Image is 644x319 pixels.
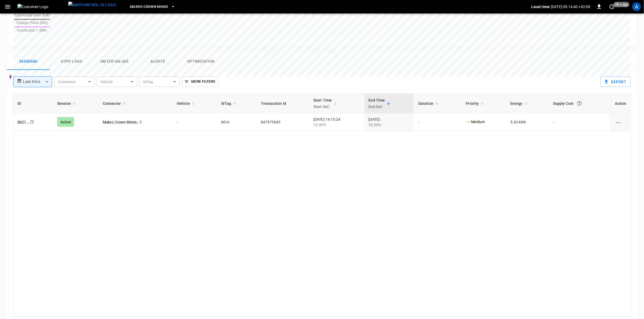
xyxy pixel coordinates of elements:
span: Session [57,100,78,107]
div: profile-icon [632,2,641,11]
button: Makro Crown Mines [128,2,177,12]
th: Transaction Id [256,94,309,113]
button: More Filters [182,77,218,87]
span: 20 s ago [614,2,630,7]
span: Duration [418,100,440,107]
span: Priority [466,100,486,107]
div: Start Time [313,97,332,110]
table: sessions table [13,94,631,131]
div: Last 4 hrs [23,77,52,87]
button: Export [601,77,631,87]
div: charging session options [615,119,626,125]
button: The cost of your charging session based on your supply rates [575,99,584,108]
button: Optimization [179,53,222,70]
div: sessions table [13,93,631,317]
button: Alerts [136,53,179,70]
button: Meter Values [93,53,136,70]
span: IdTag [221,100,238,107]
button: Sessions [7,53,50,70]
div: Supply Cost [553,99,606,108]
th: ID [13,94,53,113]
img: ampcontrol.io logo [68,2,116,8]
img: Customer Logo [18,4,66,9]
button: set refresh interval [608,2,616,11]
span: End TimeEnd SoC [369,97,392,110]
button: Ocpp logs [50,53,93,70]
span: Vehicle [177,100,197,107]
p: [DATE] 09:14:40 +02:00 [551,4,591,9]
span: Connector [103,100,128,107]
span: Start TimeStart SoC [313,97,339,110]
p: Local time [531,4,550,9]
th: Action [611,94,631,113]
span: Makro Crown Mines [130,4,168,10]
div: End Time [369,97,385,110]
span: Energy [510,100,529,107]
p: Start SoC [313,103,332,110]
p: End SoC [369,103,385,110]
